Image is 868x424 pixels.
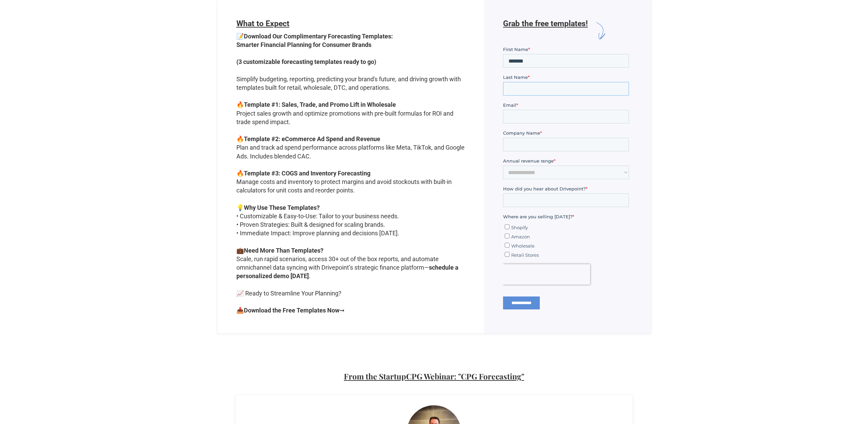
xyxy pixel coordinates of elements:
[244,170,370,177] strong: Template #3: COGS and Inventory Forecasting
[503,46,632,314] iframe: Form 0
[244,204,320,211] strong: Why Use These Templates?
[244,135,380,142] strong: Template #2: eCommerce Ad Spend and Revenue
[236,33,393,48] strong: Download Our Complimentary Forecasting Templates: Smarter Financial Planning for Consumer Brands
[236,58,376,65] strong: (3 customizable forecasting templates ready to go)
[244,101,396,108] strong: Template #1: Sales, Trade, and Promo Lift in Wholesale
[244,247,323,254] strong: Need More Than Templates?
[236,19,465,325] form: BRIX - Contact V3
[588,19,611,43] img: arrow
[336,370,532,386] h2: From the StartupCPG Webinar: "CPG Forecasting"
[236,19,289,28] span: What to Expect
[503,19,588,43] h6: Grab the free templates!
[236,32,465,325] p: 📝 Simplify budgeting, reporting, predicting your brand's future, and driving growth with template...
[244,307,339,314] strong: Download the Free Templates Now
